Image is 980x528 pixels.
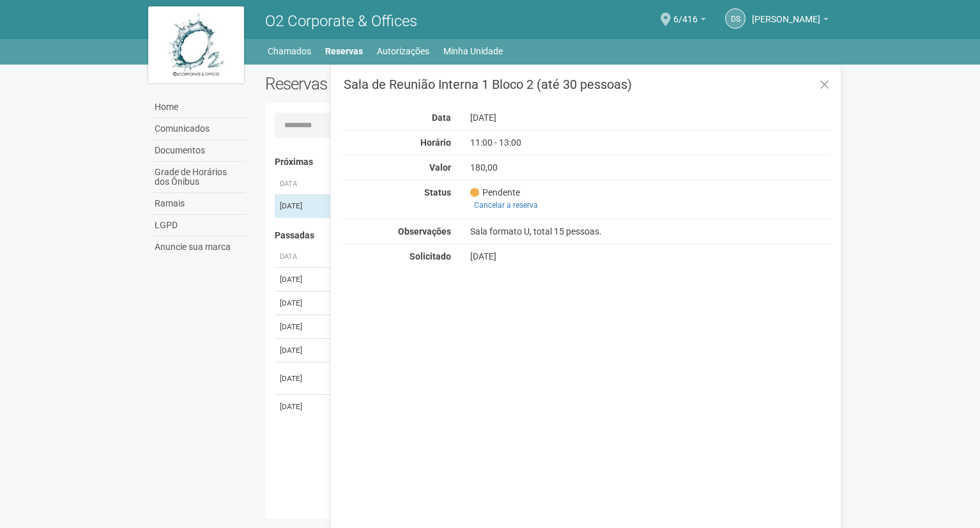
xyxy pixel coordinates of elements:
a: Comunicados [151,118,246,140]
strong: Data [432,113,451,123]
td: Sala de Reunião Interna 2 Bloco 2 (até 30 pessoas) [326,339,694,362]
th: Data [275,174,326,195]
a: Home [151,97,246,118]
a: [PERSON_NAME] [752,16,829,26]
strong: Observações [398,226,451,237]
strong: Horário [420,137,451,148]
div: [DATE] [461,251,714,262]
a: Ramais [151,193,246,215]
div: 180,00 [461,162,714,173]
th: Data [275,247,326,268]
strong: Solicitado [410,251,451,261]
h3: Sala de Reunião Interna 1 Bloco 2 (até 30 pessoas) [344,78,831,91]
h4: Próximas [275,157,822,167]
span: Pendente [470,187,520,198]
div: Sala formato U, total 15 pessoas. [461,226,714,237]
a: Chamados [268,42,311,60]
td: Sala de Reunião Externa 1A (até 8 pessoas) [326,395,694,419]
strong: Valor [429,162,451,173]
span: 6/416 [673,2,698,24]
a: 6/416 [673,16,706,26]
td: [DATE] [275,268,326,291]
a: Minha Unidade [443,42,503,60]
td: Sala de Reunião Externa 1A (até 8 pessoas) [326,362,694,395]
td: Sala de Reunião Interna 2 Bloco 2 (até 30 pessoas) [326,268,694,291]
span: Daniel Santos [752,2,820,24]
td: [DATE] [275,194,326,218]
td: [DATE] [275,315,326,339]
td: [DATE] [275,395,326,419]
a: Reservas [325,42,363,60]
div: [DATE] [461,112,714,123]
td: Área Coffee Break (Pré-Função) Bloco 4 [326,291,694,315]
a: DS [725,8,746,29]
th: Área ou Serviço [326,247,694,268]
td: [DATE] [275,339,326,362]
h4: Passadas [275,231,822,240]
a: Anuncie sua marca [151,237,246,258]
td: Sala de Reunião Interna 1 Bloco 2 (até 30 pessoas) [326,194,694,218]
strong: Status [424,187,451,198]
th: Área ou Serviço [326,174,694,195]
td: [DATE] [275,362,326,395]
h2: Reservas [265,74,539,93]
span: O2 Corporate & Offices [265,12,417,30]
div: 11:00 - 13:00 [461,137,714,148]
img: logo.jpg [148,6,244,83]
td: Sala de Reunião Interna 2 Bloco 2 (até 30 pessoas) [326,315,694,339]
a: Grade de Horários dos Ônibus [151,162,246,193]
td: [DATE] [275,291,326,315]
a: Autorizações [377,42,429,60]
a: Cancelar a reserva [470,198,542,212]
a: Documentos [151,140,246,162]
a: LGPD [151,215,246,237]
